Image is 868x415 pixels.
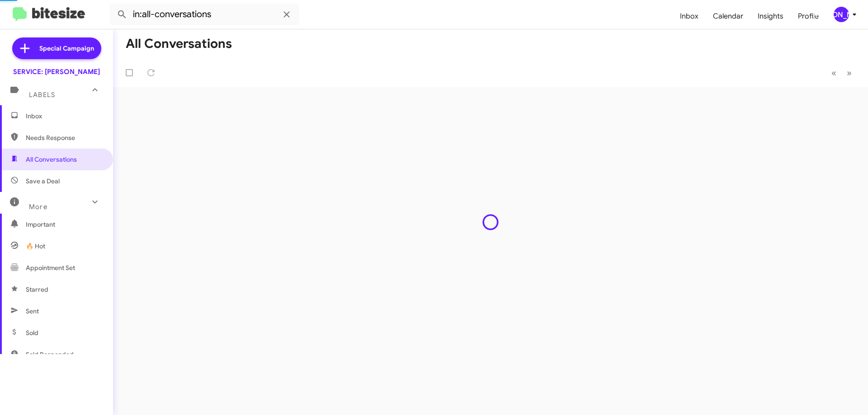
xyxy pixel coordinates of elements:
[39,44,94,53] span: Special Campaign
[831,67,836,79] span: «
[126,37,232,51] h1: All Conversations
[673,3,706,29] a: Inbox
[750,3,791,29] a: Insights
[26,285,48,294] span: Starred
[706,3,750,29] a: Calendar
[26,328,38,337] span: Sold
[26,350,74,359] span: Sold Responded
[826,7,858,22] button: [PERSON_NAME]
[29,203,47,211] span: More
[12,37,101,59] a: Special Campaign
[791,3,826,29] a: Profile
[26,242,45,251] span: 🔥 Hot
[26,307,39,316] span: Sent
[26,177,60,186] span: Save a Deal
[841,64,857,82] button: Next
[13,67,100,76] div: SERVICE: [PERSON_NAME]
[26,155,77,164] span: All Conversations
[834,7,849,22] div: [PERSON_NAME]
[29,91,55,99] span: Labels
[26,263,75,272] span: Appointment Set
[847,67,852,79] span: »
[26,220,103,229] span: Important
[26,133,103,142] span: Needs Response
[826,64,842,82] button: Previous
[826,64,857,82] nav: Page navigation example
[26,112,103,121] span: Inbox
[109,4,299,25] input: Search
